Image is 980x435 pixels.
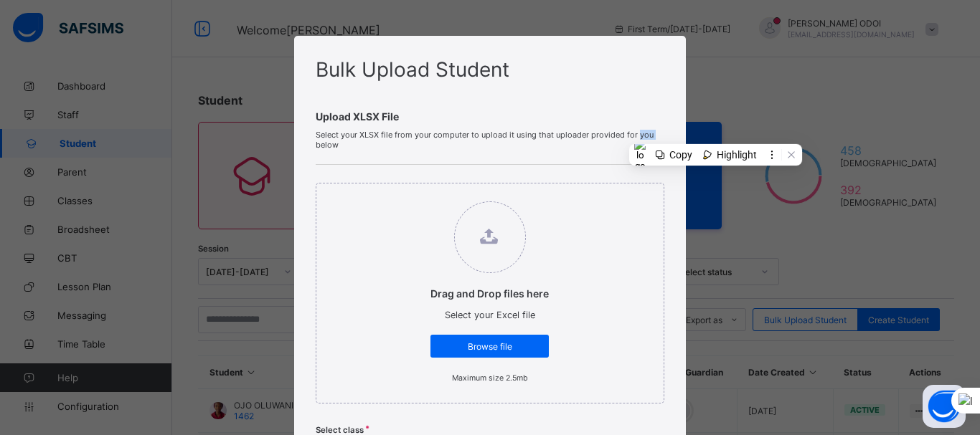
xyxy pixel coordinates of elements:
[445,310,535,320] span: Select your Excel file
[923,385,966,428] button: Open asap
[316,110,664,123] span: Upload XLSX File
[430,287,549,300] p: Drag and Drop files here
[316,57,509,82] span: Bulk Upload Student
[441,341,538,352] span: Browse file
[452,373,528,383] small: Maximum size 2.5mb
[316,130,664,150] span: Select your XLSX file from your computer to upload it using that uploader provided for you below
[316,425,364,435] span: Select class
